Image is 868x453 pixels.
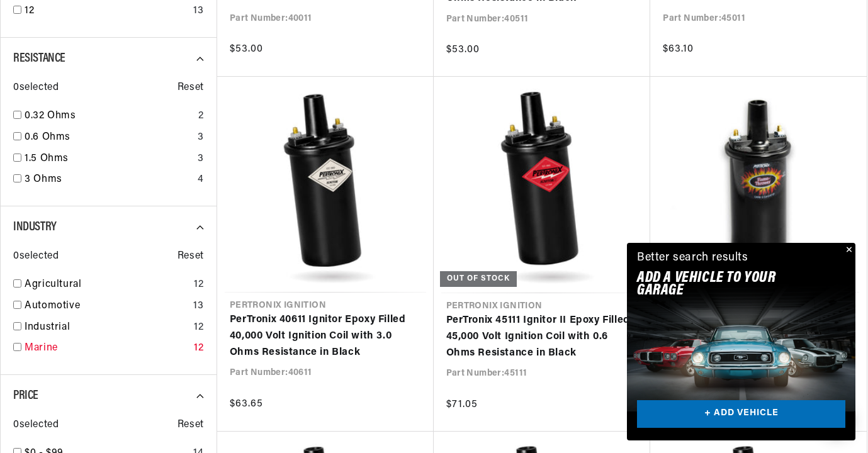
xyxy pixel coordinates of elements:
span: Industry [13,221,57,233]
button: Close [840,243,855,258]
a: PerTronix 45111 Ignitor II Epoxy Filled 45,000 Volt Ignition Coil with 0.6 Ohms Resistance in Black [446,313,638,361]
a: PerTronix 40611 Ignitor Epoxy Filled 40,000 Volt Ignition Coil with 3.0 Ohms Resistance in Black [230,312,421,361]
span: Reset [178,249,204,265]
div: 12 [194,340,203,357]
span: Price [13,389,38,402]
span: 0 selected [13,417,59,433]
span: 0 selected [13,80,59,96]
span: Reset [178,80,204,96]
a: Automotive [25,298,188,315]
div: 12 [194,320,203,336]
a: 0.32 Ohms [25,108,193,125]
a: 0.6 Ohms [25,130,193,146]
span: Reset [178,417,204,433]
a: Agricultural [25,277,189,293]
div: 12 [194,277,203,293]
a: 12 [25,3,188,20]
div: 3 [198,130,204,146]
div: 3 [198,151,204,167]
div: 2 [198,108,204,125]
div: Better search results [637,249,748,267]
a: 3 Ohms [25,172,193,188]
a: + ADD VEHICLE [637,400,845,428]
a: Marine [25,340,189,357]
span: 0 selected [13,249,59,265]
div: 4 [198,172,204,188]
a: 1.5 Ohms [25,151,193,167]
div: 13 [193,298,203,315]
div: 13 [193,3,203,20]
a: Industrial [25,320,189,336]
span: Resistance [13,52,65,65]
h2: Add A VEHICLE to your garage [637,272,814,298]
